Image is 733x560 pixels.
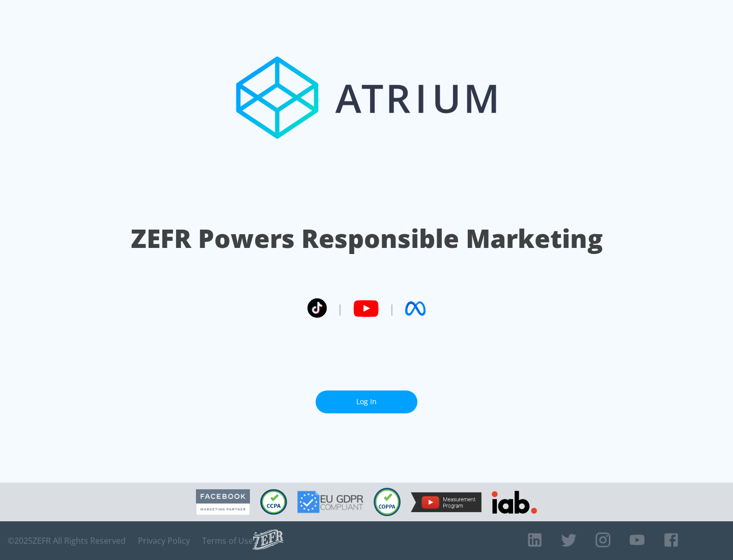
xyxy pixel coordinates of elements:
img: IAB [492,491,537,514]
span: | [337,301,343,316]
img: Facebook Marketing Partner [196,489,250,515]
a: Terms of Use [202,536,253,546]
a: Log In [316,390,417,413]
h1: ZEFR Powers Responsible Marketing [131,221,603,256]
img: COPPA Compliant [374,488,401,516]
img: GDPR Compliant [297,491,363,513]
span: | [389,301,395,316]
img: YouTube Measurement Program [411,492,482,512]
a: Privacy Policy [138,536,190,546]
span: © 2025 ZEFR All Rights Reserved [8,536,126,546]
img: CCPA Compliant [260,489,287,515]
